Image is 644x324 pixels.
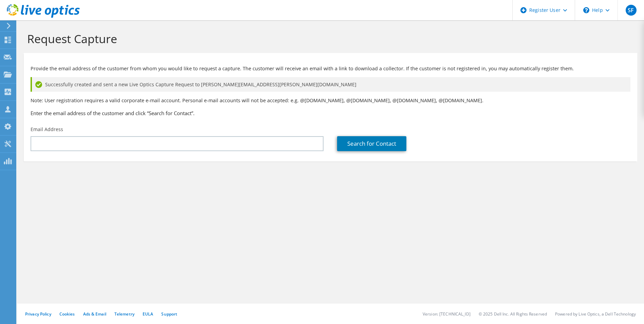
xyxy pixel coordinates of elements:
[25,311,51,317] a: Privacy Policy
[31,126,63,133] label: Email Address
[31,109,630,117] h3: Enter the email address of the customer and click “Search for Contact”.
[31,65,630,72] p: Provide the email address of the customer from whom you would like to request a capture. The cust...
[423,311,471,317] li: Version: [TECHNICAL_ID]
[337,136,406,151] a: Search for Contact
[83,311,106,317] a: Ads & Email
[555,311,636,317] li: Powered by Live Optics, a Dell Technology
[583,7,589,13] svg: \n
[45,81,356,88] span: Successfully created and sent a new Live Optics Capture Request to [PERSON_NAME][EMAIL_ADDRESS][P...
[161,311,177,317] a: Support
[626,5,637,16] span: SF
[479,311,547,317] li: © 2025 Dell Inc. All Rights Reserved
[31,97,630,104] p: Note: User registration requires a valid corporate e-mail account. Personal e-mail accounts will ...
[114,311,134,317] a: Telemetry
[59,311,75,317] a: Cookies
[143,311,153,317] a: EULA
[27,32,630,46] h1: Request Capture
